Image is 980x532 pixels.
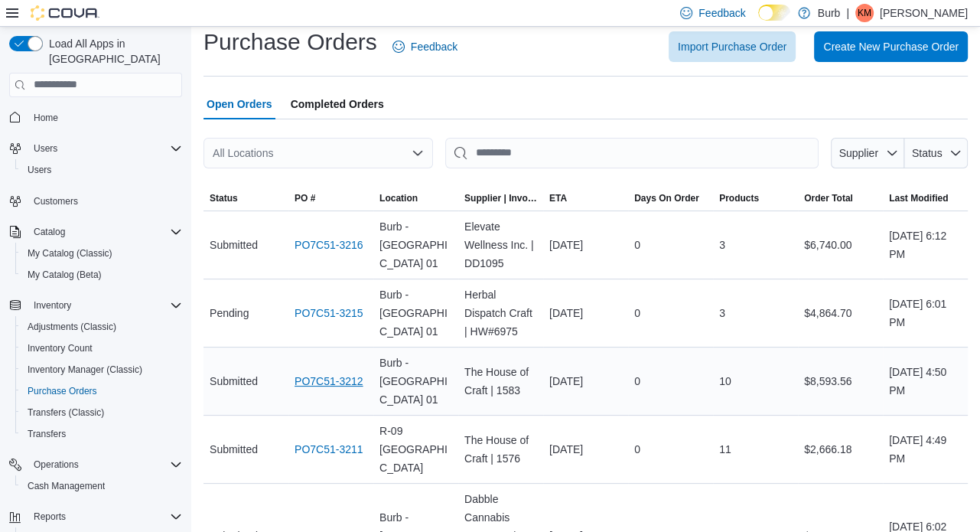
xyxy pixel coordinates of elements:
[21,318,182,336] span: Adjustments (Classic)
[379,354,452,409] span: Burb - [GEOGRAPHIC_DATA] 01
[28,247,112,259] span: My Catalog (Classic)
[28,108,182,127] span: Home
[15,402,188,423] button: Transfers (Classic)
[855,4,874,22] div: KP Muckle
[634,440,640,459] span: 0
[15,264,188,286] button: My Catalog (Beta)
[883,186,968,211] button: Last Modified
[3,221,188,243] button: Catalog
[21,477,111,495] a: Cash Management
[904,138,968,168] button: Status
[34,459,79,471] span: Operations
[3,506,188,527] button: Reports
[295,440,363,459] a: PO7C51-3211
[543,366,628,397] div: [DATE]
[295,236,363,254] a: PO7C51-3216
[634,192,699,204] span: Days On Order
[411,39,457,54] span: Feedback
[28,296,182,315] span: Inventory
[28,296,77,315] button: Inventory
[15,475,188,497] button: Cash Management
[21,425,72,443] a: Transfers
[719,236,725,254] span: 3
[858,4,871,22] span: KM
[634,372,640,390] span: 0
[28,192,84,211] a: Customers
[34,112,58,124] span: Home
[698,5,745,21] span: Feedback
[719,372,731,390] span: 10
[719,440,731,459] span: 11
[295,192,315,204] span: PO #
[445,138,819,168] input: This is a search bar. After typing your query, hit enter to filter the results lower in the page.
[28,191,182,211] span: Customers
[28,223,71,241] button: Catalog
[28,406,104,419] span: Transfers (Classic)
[210,304,249,322] span: Pending
[543,186,628,211] button: ETA
[21,361,148,379] a: Inventory Manager (Classic)
[386,31,464,62] a: Feedback
[210,236,258,254] span: Submitted
[883,357,968,406] div: [DATE] 4:50 PM
[373,186,458,211] button: Location
[28,139,182,158] span: Users
[21,403,110,422] a: Transfers (Classic)
[458,211,543,279] div: Elevate Wellness Inc. | DD1095
[464,192,537,204] span: Supplier | Invoice Number
[210,192,238,204] span: Status
[28,364,142,376] span: Inventory Manager (Classic)
[21,161,182,179] span: Users
[28,342,93,354] span: Inventory Count
[34,299,71,312] span: Inventory
[798,366,883,397] div: $8,593.56
[543,298,628,328] div: [DATE]
[412,147,424,159] button: Open list of options
[21,266,182,284] span: My Catalog (Beta)
[34,511,66,523] span: Reports
[288,186,373,211] button: PO #
[883,425,968,474] div: [DATE] 4:49 PM
[458,186,543,211] button: Supplier | Invoice Number
[823,39,959,54] span: Create New Purchase Order
[15,359,188,380] button: Inventory Manager (Classic)
[458,357,543,406] div: The House of Craft | 1583
[798,298,883,328] div: $4,864.70
[15,423,188,445] button: Transfers
[798,186,883,211] button: Order Total
[379,422,452,477] span: R-09 [GEOGRAPHIC_DATA]
[34,226,65,238] span: Catalog
[21,382,103,400] a: Purchase Orders
[458,425,543,474] div: The House of Craft | 1576
[28,508,182,526] span: Reports
[719,192,759,204] span: Products
[210,440,258,459] span: Submitted
[15,243,188,264] button: My Catalog (Classic)
[839,147,878,159] span: Supplier
[379,192,418,204] div: Location
[15,316,188,338] button: Adjustments (Classic)
[295,372,363,390] a: PO7C51-3212
[21,161,57,179] a: Users
[21,477,182,495] span: Cash Management
[3,138,188,159] button: Users
[628,186,713,211] button: Days On Order
[15,338,188,359] button: Inventory Count
[719,304,725,322] span: 3
[207,89,272,119] span: Open Orders
[804,192,853,204] span: Order Total
[28,269,102,281] span: My Catalog (Beta)
[15,159,188,181] button: Users
[21,425,182,443] span: Transfers
[678,39,786,54] span: Import Purchase Order
[634,304,640,322] span: 0
[28,321,116,333] span: Adjustments (Classic)
[28,385,97,397] span: Purchase Orders
[549,192,567,204] span: ETA
[28,428,66,440] span: Transfers
[458,279,543,347] div: Herbal Dispatch Craft | HW#6975
[814,31,968,62] button: Create New Purchase Order
[798,230,883,260] div: $6,740.00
